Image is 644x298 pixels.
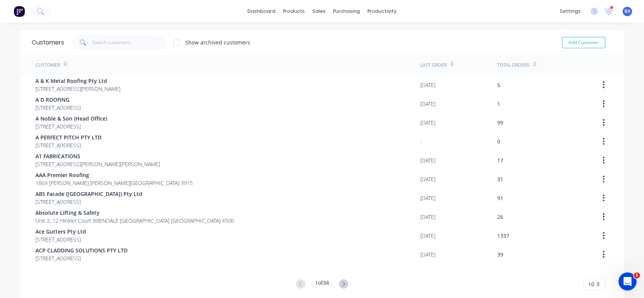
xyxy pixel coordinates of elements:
[279,6,309,17] div: products
[35,160,160,168] span: [STREET_ADDRESS][PERSON_NAME][PERSON_NAME]
[618,272,636,290] iframe: Intercom live chat
[35,122,107,130] span: [STREET_ADDRESS]
[35,96,81,104] span: A D ROOFING
[634,272,640,278] span: 1
[35,254,128,262] span: [STREET_ADDRESS]
[35,62,60,69] div: Customer
[185,38,250,46] div: Show archived customers
[497,156,503,164] div: 17
[35,115,107,122] span: A Noble & Son (Head Office)
[35,190,142,198] span: ABS Facade ([GEOGRAPHIC_DATA]) Pty Ltd
[329,6,364,17] div: purchasing
[562,37,605,48] button: Add Customer
[35,104,81,112] span: [STREET_ADDRESS]
[624,8,630,15] span: BA
[497,62,529,69] div: Total Orders
[35,198,142,206] span: [STREET_ADDRESS]
[420,251,435,258] div: [DATE]
[244,6,279,17] a: dashboard
[420,100,435,108] div: [DATE]
[35,77,120,85] span: A & K Metal Roofing Pty Ltd
[32,38,64,47] div: Customers
[497,213,503,221] div: 26
[35,85,120,93] span: [STREET_ADDRESS][PERSON_NAME]
[556,6,584,17] div: settings
[420,156,435,164] div: [DATE]
[497,175,503,183] div: 31
[35,246,128,254] span: ACP CLADDING SOLUTIONS PTY LTD
[420,232,435,240] div: [DATE]
[92,35,166,50] input: Search customers...
[420,175,435,183] div: [DATE]
[35,152,160,160] span: A1 FABRICATIONS
[497,232,509,240] div: 1337
[35,133,101,141] span: A PERFECT PITCH PTY LTD
[588,280,594,288] span: 10
[497,251,503,258] div: 39
[35,179,193,187] span: 1869 [PERSON_NAME] [PERSON_NAME][GEOGRAPHIC_DATA] 3915
[497,138,500,145] div: 0
[497,100,500,108] div: 1
[35,171,193,179] span: AAA Premier Roofing
[497,119,503,127] div: 99
[497,194,503,202] div: 91
[420,119,435,127] div: [DATE]
[497,81,500,89] div: 5
[420,138,422,145] div: -
[35,141,101,149] span: [STREET_ADDRESS]
[35,228,86,235] span: Ace Gutters Pty Ltd
[420,213,435,221] div: [DATE]
[420,62,447,69] div: Last Order
[35,217,234,225] span: Unit 2, 12 Hinkler Court BRENDALE [GEOGRAPHIC_DATA] [GEOGRAPHIC_DATA] 4500
[14,6,25,17] img: Factory
[420,81,435,89] div: [DATE]
[315,279,329,290] div: 1 of 34
[35,235,86,243] span: [STREET_ADDRESS]
[309,6,329,17] div: sales
[35,209,234,217] span: Absolute Lifting & Safety
[364,6,400,17] div: productivity
[420,194,435,202] div: [DATE]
